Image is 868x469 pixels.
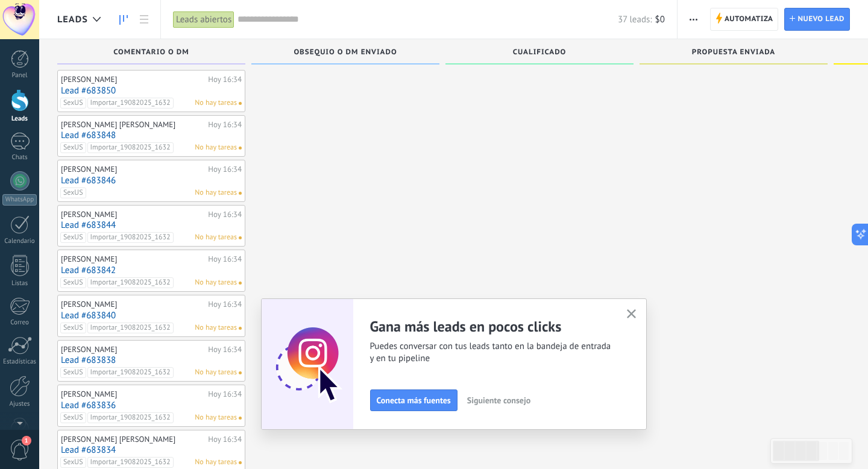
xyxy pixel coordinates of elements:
span: $0 [655,14,665,25]
span: SexUS [60,457,86,468]
span: SexUS [60,232,86,243]
span: Importar_19082025_1632 [87,412,174,423]
span: Conecta más fuentes [377,396,451,404]
h2: Gana más leads en pocos clicks [370,317,612,336]
span: No hay nada asignado [239,192,242,195]
span: SexUS [60,98,86,109]
span: No hay nada asignado [239,371,242,374]
span: 1 [22,436,31,445]
span: SexUS [60,142,86,153]
div: Chats [2,154,37,162]
div: Propuesta enviada [646,48,822,58]
span: SexUS [60,277,86,288]
span: Importar_19082025_1632 [87,323,174,333]
div: [PERSON_NAME] [61,75,205,84]
a: Lead #683840 [61,310,242,321]
span: No hay nada asignado [239,146,242,150]
a: Nuevo lead [784,8,850,31]
span: Importar_19082025_1632 [87,367,174,378]
div: Obsequio o DM enviado [257,48,433,58]
div: [PERSON_NAME] [61,300,205,309]
a: Leads [113,8,134,31]
div: Ajustes [2,400,37,408]
div: [PERSON_NAME] [61,389,205,399]
span: No hay tareas [195,98,237,109]
span: Importar_19082025_1632 [87,457,174,468]
div: Leads abiertos [173,11,234,28]
span: SexUS [60,367,86,378]
span: No hay tareas [195,187,237,198]
div: Hoy 16:34 [208,120,242,130]
div: [PERSON_NAME] [61,345,205,354]
a: Automatiza [710,8,779,31]
span: Siguiente consejo [467,396,530,404]
div: [PERSON_NAME] [61,210,205,219]
div: [PERSON_NAME] [PERSON_NAME] [61,435,205,444]
div: Hoy 16:34 [208,210,242,219]
div: Comentario o DM [63,48,239,58]
div: Hoy 16:34 [208,75,242,84]
span: Importar_19082025_1632 [87,98,174,109]
div: Hoy 16:34 [208,165,242,174]
span: No hay tareas [195,323,237,333]
span: Comentario o DM [113,48,189,57]
span: Importar_19082025_1632 [87,232,174,243]
a: Lead #683846 [61,175,242,186]
span: No hay nada asignado [239,236,242,239]
span: SexUS [60,412,86,423]
div: Calendario [2,238,37,245]
div: Hoy 16:34 [208,435,242,444]
span: No hay tareas [195,367,237,378]
button: Más [685,8,702,31]
span: No hay nada asignado [239,282,242,285]
span: Importar_19082025_1632 [87,142,174,153]
div: [PERSON_NAME] [61,165,205,174]
div: Hoy 16:34 [208,389,242,399]
span: No hay tareas [195,457,237,468]
button: Conecta más fuentes [370,389,458,411]
div: Hoy 16:34 [208,254,242,264]
div: WhatsApp [2,194,37,206]
div: Correo [2,319,37,327]
button: Siguiente consejo [462,391,536,409]
span: No hay tareas [195,412,237,423]
a: Lead #683838 [61,355,242,365]
span: SexUS [60,187,86,198]
div: Hoy 16:34 [208,300,242,309]
span: No hay nada asignado [239,417,242,420]
div: Estadísticas [2,358,37,366]
span: Automatiza [725,8,773,30]
span: No hay nada asignado [239,102,242,105]
div: [PERSON_NAME] [PERSON_NAME] [61,120,205,130]
span: Leads [57,14,88,25]
a: Lead #683848 [61,130,242,140]
div: Cualificado [451,48,627,58]
span: Importar_19082025_1632 [87,277,174,288]
span: Puedes conversar con tus leads tanto en la bandeja de entrada y en tu pipeline [370,341,612,365]
span: No hay tareas [195,232,237,243]
span: Obsequio o DM enviado [294,48,397,57]
div: Listas [2,280,37,288]
span: No hay tareas [195,277,237,288]
span: No hay nada asignado [239,461,242,464]
a: Lead #683850 [61,86,242,96]
div: Panel [2,72,37,80]
span: 37 leads: [618,14,652,25]
span: No hay nada asignado [239,327,242,330]
div: [PERSON_NAME] [61,254,205,264]
a: Lead #683844 [61,220,242,230]
span: No hay tareas [195,142,237,153]
a: Lead #683834 [61,445,242,455]
span: Nuevo lead [797,8,844,30]
span: Cualificado [513,48,567,57]
a: Lista [134,8,154,31]
span: Propuesta enviada [692,48,776,57]
span: SexUS [60,323,86,333]
div: Hoy 16:34 [208,345,242,354]
a: Lead #683836 [61,400,242,411]
a: Lead #683842 [61,265,242,275]
div: Leads [2,115,37,123]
